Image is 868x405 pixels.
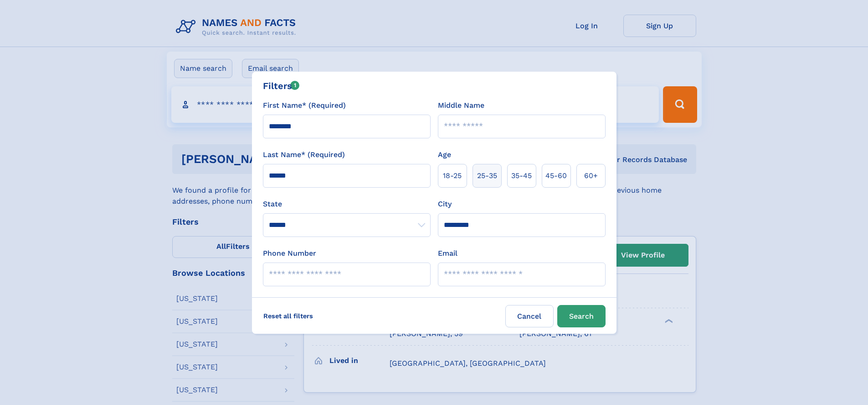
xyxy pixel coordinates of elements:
label: Reset all filters [257,305,319,327]
button: Search [557,305,606,327]
span: 45‑60 [545,170,567,181]
label: State [263,199,431,210]
label: Cancel [505,305,554,327]
label: Email [438,248,457,259]
label: First Name* (Required) [263,100,346,111]
label: City [438,199,452,210]
span: 35‑45 [511,170,532,181]
label: Phone Number [263,248,316,259]
label: Last Name* (Required) [263,149,345,160]
div: Filters [263,79,300,93]
label: Middle Name [438,100,484,111]
span: 25‑35 [477,170,497,181]
label: Age [438,149,451,160]
span: 60+ [584,170,598,181]
span: 18‑25 [443,170,462,181]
